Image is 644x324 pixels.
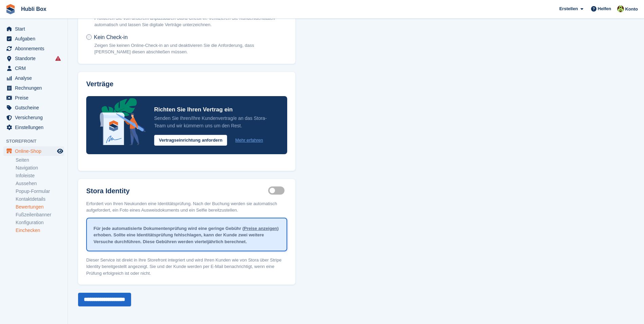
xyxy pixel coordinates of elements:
[6,138,68,145] span: Storefront
[154,105,274,114] p: Richten Sie Ihren Vertrag ein
[3,113,64,122] a: menu
[15,73,56,83] span: Analyse
[559,5,578,12] span: Erstellen
[55,56,61,61] i: Es sind Fehler bei der Synchronisierung von Smart-Einträgen aufgetreten
[86,34,92,40] input: Kein Check-in Zeigen Sie keinen Online-Check-in an und deaktivieren Sie die Anforderung, dass [PE...
[15,146,56,156] span: Online-Shop
[15,123,56,132] span: Einstellungen
[86,80,287,88] h3: Verträge
[3,54,64,63] a: menu
[235,137,263,144] a: Mehr erfahren
[16,196,64,202] a: Kontaktdetails
[86,187,268,195] label: Stora Identity
[3,73,64,83] a: menu
[87,220,287,251] div: Für jede automatisierte Dokumentenprüfung wird eine geringe Gebühr ( ) erhoben. Sollte eine Ident...
[16,173,64,179] a: Infoleiste
[15,64,56,73] span: CRM
[3,34,64,43] a: menu
[100,98,146,145] img: integrated-contracts-announcement-icon-4bcc16208f3049d2eff6d38435ce2bd7c70663ee5dfbe56b0d99acac82...
[3,44,64,53] a: menu
[3,103,64,112] a: menu
[16,212,64,218] a: Fußzeilenbanner
[86,196,287,214] p: Erfordert von Ihren Neukunden eine Identitätsprüfung. Nach der Buchung werden sie automatisch auf...
[16,157,64,163] a: Seiten
[86,253,287,277] p: Dieser Service ist direkt in Ihre Storefront integriert und wird Ihren Kunden wie von Stora über ...
[15,34,56,43] span: Aufgaben
[598,5,611,12] span: Helfen
[3,123,64,132] a: menu
[15,24,56,34] span: Start
[617,5,624,12] img: Luca Space4you
[15,113,56,122] span: Versicherung
[5,4,16,14] img: stora-icon-8386f47178a22dfd0bd8f6a31ec36ba5ce8667c1dd55bd0f319d3a0aa187defe.svg
[154,135,227,146] button: Vertragseinrichtung anfordern
[3,93,64,103] a: menu
[16,219,64,226] a: Konfiguration
[16,180,64,187] a: Aussehen
[18,3,49,15] a: Hubli Box
[16,204,64,210] a: Bewertungen
[154,114,274,129] p: Senden Sie Ihren/Ihre Kundenvertrag/e an das Stora-Team und wir kümmern uns um den Rest.
[16,165,64,171] a: Navigation
[94,15,287,28] p: Profitieren Sie von unserem anpassbaren Stora-Check-in. Verifizieren Sie Kundenidentitäten automa...
[16,227,64,234] a: Einchecken
[3,24,64,34] a: menu
[3,146,64,156] a: Speisekarte
[15,83,56,93] span: Rechnungen
[15,44,56,53] span: Abonnements
[244,226,277,231] a: Preise anzeigen
[15,54,56,63] span: Standorte
[625,6,638,13] span: Konto
[15,93,56,103] span: Preise
[94,42,287,55] p: Zeigen Sie keinen Online-Check-in an und deaktivieren Sie die Anforderung, dass [PERSON_NAME] die...
[3,83,64,93] a: menu
[268,190,287,191] label: Identity proof enabled
[56,147,64,155] a: Vorschau-Shop
[15,103,56,112] span: Gutscheine
[94,34,128,40] span: Kein Check-in
[16,188,64,195] a: Popup-Formular
[3,64,64,73] a: menu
